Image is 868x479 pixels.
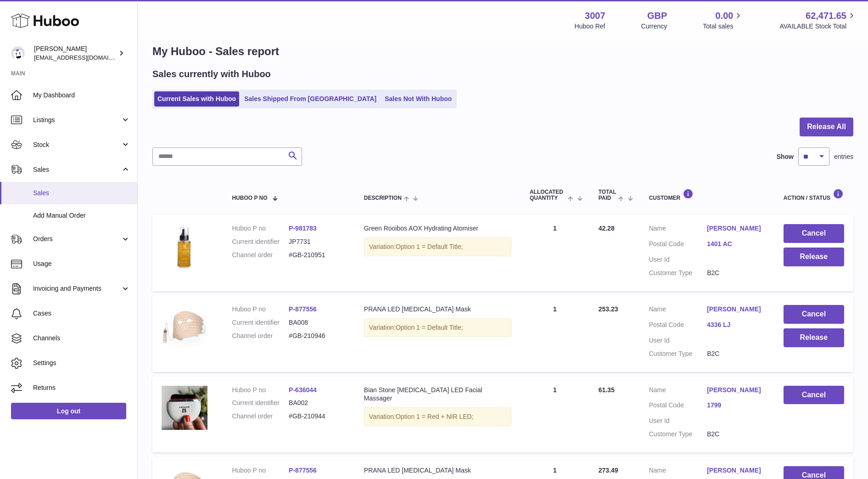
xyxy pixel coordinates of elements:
dt: Current identifier [232,237,289,246]
div: Variation: [364,318,511,337]
dd: BA008 [289,318,346,327]
div: Variation: [364,407,511,426]
span: [EMAIL_ADDRESS][DOMAIN_NAME] [34,54,135,61]
div: PRANA LED [MEDICAL_DATA] Mask [364,305,511,314]
a: 0.00 Total sales [703,10,744,31]
dd: #GB-210946 [289,332,346,340]
strong: GBP [647,10,667,22]
dt: Postal Code [649,321,707,332]
dd: #GB-210944 [289,412,346,421]
label: Show [777,152,794,161]
div: Bian Stone [MEDICAL_DATA] LED Facial Massager [364,386,511,403]
button: Release All [800,118,853,136]
a: 1401 AC [707,240,765,248]
span: Cases [33,309,130,318]
a: [PERSON_NAME] [707,466,765,475]
span: Huboo P no [232,195,267,201]
dt: Postal Code [649,401,707,412]
span: 273.49 [599,467,618,474]
a: 4336 LJ [707,321,765,329]
h1: My Huboo - Sales report [152,44,853,59]
span: Stock [33,141,121,149]
dt: Channel order [232,412,289,421]
span: Returns [33,383,130,392]
a: Current Sales with Huboo [154,91,239,107]
span: Option 1 = Red + NIR LED; [396,413,474,420]
dt: Postal Code [649,240,707,251]
td: 1 [521,215,589,291]
dd: #GB-210951 [289,251,346,259]
dt: Name [649,386,707,397]
img: 30071708964935.jpg [162,386,207,430]
span: Usage [33,259,130,268]
dt: Huboo P no [232,305,289,314]
button: Cancel [784,386,844,405]
dd: BA002 [289,399,346,407]
span: My Dashboard [33,91,130,100]
button: Cancel [784,305,844,324]
a: [PERSON_NAME] [707,386,765,394]
dt: Customer Type [649,349,707,358]
a: [PERSON_NAME] [707,224,765,233]
dt: Name [649,224,707,235]
span: 253.23 [599,305,618,313]
span: Option 1 = Default Title; [396,243,463,250]
h2: Sales currently with Huboo [152,68,271,80]
span: AVAILABLE Stock Total [779,22,857,31]
span: Listings [33,116,121,124]
td: 1 [521,296,589,372]
dt: Name [649,305,707,316]
span: ALLOCATED Quantity [530,189,566,201]
dt: Huboo P no [232,224,289,233]
dd: B2C [707,349,765,358]
dd: B2C [707,430,765,439]
a: [PERSON_NAME] [707,305,765,314]
img: 30071704385433.jpg [162,305,207,351]
button: Cancel [784,224,844,243]
a: P-981783 [289,225,317,232]
span: 61.35 [599,386,615,394]
dt: Huboo P no [232,466,289,475]
span: Total paid [599,189,616,201]
dt: User Id [649,417,707,425]
a: Log out [11,403,126,419]
div: Currency [641,22,667,31]
a: P-636044 [289,386,317,394]
div: Variation: [364,237,511,256]
span: Channels [33,334,130,343]
dt: Customer Type [649,430,707,439]
dt: User Id [649,336,707,345]
button: Release [784,248,844,266]
div: [PERSON_NAME] [34,45,117,62]
dt: Channel order [232,332,289,340]
div: Huboo Ref [575,22,605,31]
dt: Current identifier [232,318,289,327]
a: P-877556 [289,467,317,474]
span: Description [364,195,402,201]
dt: User Id [649,255,707,264]
span: Invoicing and Payments [33,284,121,293]
span: Orders [33,235,121,243]
img: bevmay@maysama.com [11,46,25,60]
td: 1 [521,377,589,453]
span: 0.00 [716,10,734,22]
dt: Name [649,466,707,477]
span: 62,471.65 [806,10,846,22]
a: Sales Not With Huboo [381,91,455,107]
span: Sales [33,165,121,174]
img: 30071714565671.png [162,224,207,270]
span: Option 1 = Default Title; [396,324,463,331]
span: 42.28 [599,225,615,232]
div: Customer [649,189,765,201]
div: Action / Status [784,189,844,201]
span: entries [834,152,853,161]
dd: JP7731 [289,237,346,246]
dd: B2C [707,269,765,277]
strong: 3007 [585,10,605,22]
div: Green Rooibos AOX Hydrating Atomiser [364,224,511,233]
a: 62,471.65 AVAILABLE Stock Total [779,10,857,31]
a: P-877556 [289,305,317,313]
a: Sales Shipped From [GEOGRAPHIC_DATA] [241,91,380,107]
span: Add Manual Order [33,211,130,220]
dt: Customer Type [649,269,707,277]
